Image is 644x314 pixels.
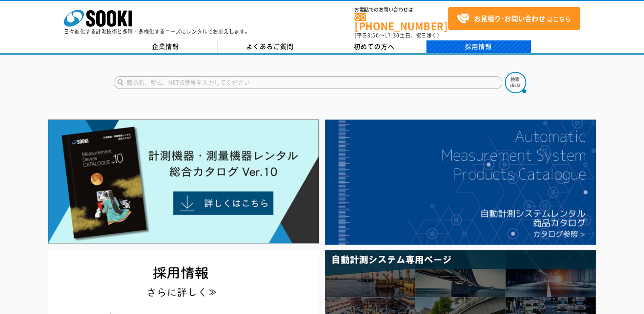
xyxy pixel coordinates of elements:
[355,13,448,31] a: [PHONE_NUMBER]
[48,120,319,244] img: Catalog Ver10
[384,31,400,39] span: 17:30
[505,72,526,93] img: btn_search.png
[355,31,439,39] span: (平日 ～ 土日、祝日除く)
[114,76,502,89] input: 商品名、型式、NETIS番号を入力してください
[355,7,448,12] span: お電話でのお問い合わせは
[325,120,596,245] img: 自動計測システムカタログ
[457,12,571,25] span: はこちら
[354,42,395,51] span: 初めての方へ
[114,40,218,53] a: 企業情報
[367,31,379,39] span: 8:50
[448,7,580,30] a: お見積り･お問い合わせはこちら
[426,40,531,53] a: 採用情報
[474,13,545,23] strong: お見積り･お問い合わせ
[218,40,322,53] a: よくあるご質問
[64,29,250,34] p: 日々進化する計測技術と多種・多様化するニーズにレンタルでお応えします。
[322,40,426,53] a: 初めての方へ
